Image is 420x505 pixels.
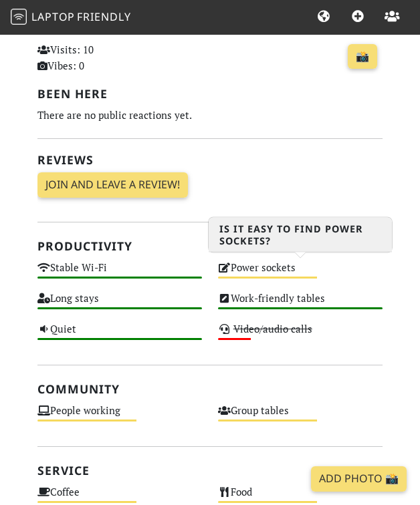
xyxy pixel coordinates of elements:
span: Friendly [77,9,130,24]
div: Group tables [210,401,391,432]
div: Work-friendly tables [210,289,391,320]
s: Video/audio calls [233,322,312,335]
div: People working [29,401,210,432]
h2: Productivity [37,239,383,253]
a: Add Photo 📸 [311,466,407,492]
span: Laptop [31,9,75,24]
a: 📸 [348,44,377,69]
img: LaptopFriendly [11,9,27,25]
p: Visits: 10 Vibes: 0 [37,41,142,73]
a: Join and leave a review! [37,172,188,198]
div: Quiet [29,320,210,351]
div: There are no public reactions yet. [37,106,383,124]
h2: Reviews [37,153,383,167]
div: Power sockets [210,259,391,289]
h2: Community [37,382,383,396]
h2: Service [37,464,383,478]
a: LaptopFriendly LaptopFriendly [11,6,131,29]
h2: Been here [37,87,383,101]
h3: Is it easy to find power sockets? [209,218,392,252]
div: Stable Wi-Fi [29,259,210,289]
div: Long stays [29,289,210,320]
